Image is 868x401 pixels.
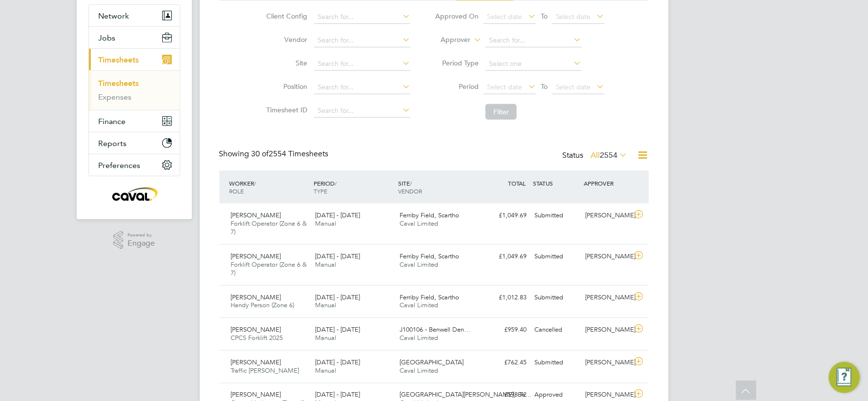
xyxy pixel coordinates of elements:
div: [PERSON_NAME] [581,249,632,265]
span: Select date [556,12,591,21]
div: [PERSON_NAME] [581,355,632,371]
a: Powered byEngage [113,231,155,250]
span: [DATE] - [DATE] [315,293,360,301]
span: [PERSON_NAME] [231,211,281,219]
input: Select one [486,57,582,71]
button: Reports [89,132,180,154]
div: Status [563,149,630,163]
label: Position [263,82,307,91]
label: Client Config [263,12,307,21]
span: Caval Limited [400,219,438,228]
span: Manual [315,260,336,269]
div: Submitted [531,355,582,371]
div: Submitted [531,249,582,265]
div: Submitted [531,290,582,306]
input: Search for... [314,81,410,94]
span: ROLE [230,187,244,195]
label: Period Type [435,59,479,67]
div: Submitted [531,208,582,224]
label: Site [263,59,307,67]
span: [DATE] - [DATE] [315,358,360,366]
span: [PERSON_NAME] [231,293,281,301]
span: Forklift Operator (Zone 6 & 7) [231,260,307,277]
label: Approver [426,35,470,45]
span: [PERSON_NAME] [231,391,281,399]
label: Vendor [263,35,307,44]
span: 30 of [252,149,269,159]
div: £1,049.69 [480,249,531,265]
img: caval-logo-retina.png [109,186,158,202]
span: TOTAL [508,179,526,187]
span: [GEOGRAPHIC_DATA][PERSON_NAME], Be… [400,391,531,399]
button: Finance [89,110,180,132]
span: Caval Limited [400,334,438,342]
div: £959.40 [480,322,531,338]
span: Network [99,11,129,21]
span: / [410,179,412,187]
span: Jobs [99,33,116,42]
label: Timesheet ID [263,106,307,114]
span: Select date [487,12,522,21]
div: £1,012.83 [480,290,531,306]
span: Handy Person (Zone 6) [231,301,295,309]
span: [DATE] - [DATE] [315,252,360,260]
span: [PERSON_NAME] [231,325,281,334]
span: Ferriby Field, Scartho [400,293,459,301]
button: Timesheets [89,49,180,70]
label: Period [435,82,479,91]
div: PERIOD [311,174,396,200]
span: Select date [487,83,522,91]
div: Timesheets [89,70,180,110]
span: Finance [99,117,126,126]
span: / [335,179,337,187]
span: Manual [315,219,336,228]
button: Network [89,5,180,26]
span: Traffic [PERSON_NAME] [231,366,299,375]
span: Forklift Operator (Zone 6 & 7) [231,219,307,236]
span: To [538,80,550,93]
div: STATUS [531,174,582,192]
div: £762.45 [480,355,531,371]
span: Ferriby Field, Scartho [400,211,459,219]
button: Engage Resource Center [829,362,860,393]
label: All [591,150,628,160]
span: Caval Limited [400,260,438,269]
a: Expenses [99,92,132,102]
span: Caval Limited [400,366,438,375]
div: £1,049.69 [480,208,531,224]
a: Go to home page [88,186,180,202]
span: 2554 Timesheets [252,149,329,159]
input: Search for... [314,34,410,47]
span: [PERSON_NAME] [231,252,281,260]
div: [PERSON_NAME] [581,290,632,306]
span: / [254,179,256,187]
div: [PERSON_NAME] [581,208,632,224]
span: Preferences [99,161,141,170]
span: Ferriby Field, Scartho [400,252,459,260]
span: 2554 [600,150,618,160]
label: Approved On [435,12,479,21]
span: Engage [127,239,155,248]
button: Jobs [89,27,180,48]
div: WORKER [227,174,312,200]
span: Timesheets [99,55,139,64]
button: Filter [486,104,517,120]
span: [DATE] - [DATE] [315,211,360,219]
span: J100106 - Benwell Den… [400,325,470,334]
span: TYPE [314,187,327,195]
div: APPROVER [581,174,632,192]
span: To [538,10,550,22]
a: Timesheets [99,79,139,88]
span: Reports [99,139,127,148]
span: Manual [315,334,336,342]
span: Manual [315,301,336,309]
span: [DATE] - [DATE] [315,325,360,334]
span: [DATE] - [DATE] [315,391,360,399]
span: Powered by [127,231,155,239]
div: SITE [396,174,480,200]
input: Search for... [314,104,410,118]
button: Preferences [89,154,180,176]
span: [PERSON_NAME] [231,358,281,366]
div: Cancelled [531,322,582,338]
span: Caval Limited [400,301,438,309]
